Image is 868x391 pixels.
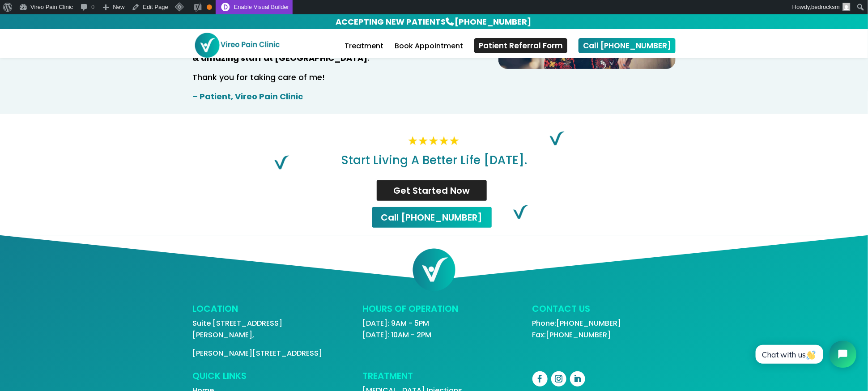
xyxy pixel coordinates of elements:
[811,4,840,10] span: bedrocksm
[376,179,488,202] a: Get Started Now
[746,333,864,375] iframe: Tidio Chat
[192,72,472,91] p: Thank you for taking care of me!
[362,304,506,318] h3: HOURS OF OPERATION
[532,318,676,340] p: Phone: Fax:
[407,135,461,147] img: 5_star-final
[474,38,567,53] a: Patient Referral Form
[362,371,506,385] h3: TREATMENT
[395,43,463,58] a: Book Appointment
[207,4,212,10] div: OK
[195,154,673,170] h2: Start Living A Better Life [DATE].
[546,330,611,340] a: [PHONE_NUMBER]
[557,318,621,328] a: [PHONE_NUMBER]
[532,304,676,318] h3: CONTACT US
[194,32,280,58] img: Vireo Pain Clinic
[371,206,493,229] a: Call [PHONE_NUMBER]
[192,304,336,318] h3: LOCATION
[192,348,322,358] a: [PERSON_NAME][STREET_ADDRESS]
[192,91,303,102] strong: – Patient, Vireo Pain Clinic
[579,38,676,53] a: Call [PHONE_NUMBER]
[570,371,585,387] a: Follow on LinkedIn
[412,247,456,292] img: cropped-Favicon-Vireo-Pain-Clinic-Markham-Chronic-Pain-Treatment-Interventional-Pain-Management-R...
[192,371,336,385] h3: QUICK LINKS
[532,371,548,387] a: Follow on Facebook
[192,318,282,340] a: Suite [STREET_ADDRESS][PERSON_NAME],
[454,15,532,28] a: [PHONE_NUMBER]
[345,43,383,58] a: Treatment
[551,371,566,387] a: Follow on Instagram
[362,318,506,340] p: [DATE]: 9AM - 5PM [DATE]: 10AM - 2PM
